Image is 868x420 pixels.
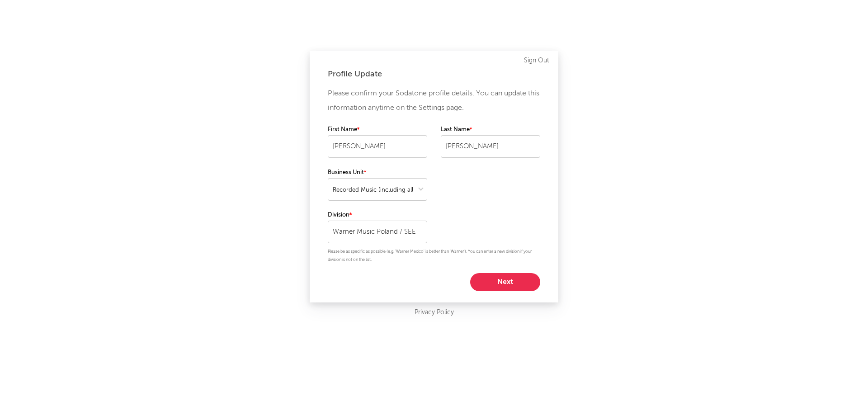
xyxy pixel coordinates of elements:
[470,273,540,291] button: Next
[328,210,427,221] label: Division
[328,135,427,158] input: Your first name
[328,69,540,80] div: Profile Update
[441,135,540,158] input: Your last name
[328,86,540,115] p: Please confirm your Sodatone profile details. You can update this information anytime on the Sett...
[328,167,427,178] label: Business Unit
[524,55,549,66] a: Sign Out
[328,124,427,135] label: First Name
[441,124,540,135] label: Last Name
[328,248,540,264] p: Please be as specific as possible (e.g. 'Warner Mexico' is better than 'Warner'). You can enter a...
[415,307,454,318] a: Privacy Policy
[328,221,427,243] input: Your division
